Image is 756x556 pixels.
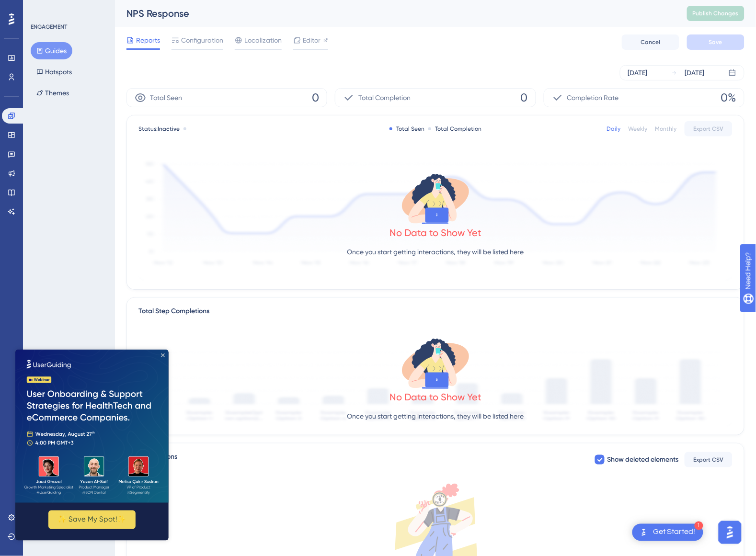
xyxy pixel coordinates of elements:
button: Export CSV [685,121,733,136]
span: 0 [312,90,319,105]
div: ENGAGEMENT [31,23,67,31]
p: Once you start getting interactions, they will be listed here [347,246,524,258]
span: Show deleted elements [607,454,679,465]
span: Inactive [158,125,180,132]
span: Save [709,38,722,46]
div: Daily [607,125,621,133]
span: Need Help? [23,2,60,14]
div: No Data to Show Yet [389,390,481,404]
div: Get Started! [653,527,696,538]
span: Export CSV [694,125,724,133]
div: Close Preview [146,4,149,8]
div: Total Completion [428,125,481,133]
button: Save [687,34,745,50]
div: NPS Response [126,7,663,20]
span: Configuration [181,34,223,46]
span: Completion Rate [567,92,619,103]
span: Export CSV [694,456,724,464]
div: No Data to Show Yet [389,226,481,239]
button: Publish Changes [687,6,745,21]
button: Cancel [622,34,679,50]
span: Editor [303,34,321,46]
span: 0 [521,90,528,105]
span: Total Seen [150,92,182,103]
button: ✨ Save My Spot!✨ [33,161,120,180]
span: Total Completion [358,92,411,103]
div: [DATE] [685,67,705,79]
div: [DATE] [628,67,648,79]
div: Total Step Completions [138,306,209,317]
span: 0% [721,90,736,105]
div: Monthly [655,125,677,133]
iframe: UserGuiding AI Assistant Launcher [716,518,745,547]
p: Once you start getting interactions, they will be listed here [347,410,524,422]
span: Publish Changes [693,10,739,17]
span: Reports [136,34,160,46]
img: launcher-image-alternative-text [638,527,650,538]
button: Hotspots [31,63,78,80]
div: Weekly [629,125,648,133]
div: 1 [695,522,703,530]
button: Export CSV [685,452,733,467]
span: Cancel [641,38,661,46]
span: Localization [244,34,282,46]
div: Open Get Started! checklist, remaining modules: 1 [632,524,703,541]
span: Status: [138,125,180,133]
div: Total Seen [389,125,424,133]
button: Guides [31,42,72,59]
button: Themes [31,84,75,102]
